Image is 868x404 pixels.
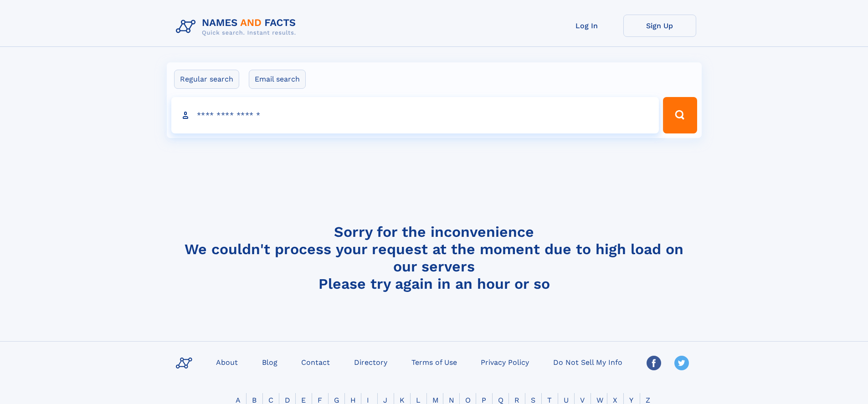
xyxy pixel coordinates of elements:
a: Terms of Use [408,355,461,368]
a: Directory [350,355,391,368]
img: Twitter [674,356,689,370]
label: Regular search [174,70,239,89]
a: Sign Up [623,15,696,37]
a: Contact [298,355,334,368]
img: Logo Names and Facts [172,15,303,39]
a: About [212,355,241,368]
button: Search Button [663,97,697,133]
input: search input [171,97,659,133]
a: Privacy Policy [477,355,533,368]
img: Facebook [647,356,661,370]
a: Do Not Sell My Info [550,355,626,368]
a: Blog [258,355,281,368]
label: Email search [249,70,306,89]
h4: Sorry for the inconvenience We couldn't process your request at the moment due to high load on ou... [172,223,696,292]
a: Log In [550,15,623,37]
